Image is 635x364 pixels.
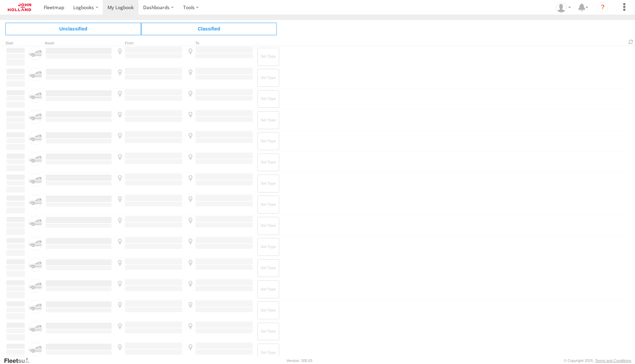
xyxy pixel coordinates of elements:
[554,2,573,13] div: Robert Foot
[115,42,183,45] div: From
[141,23,277,35] span: Click to view Classified Trips
[8,3,31,11] img: jhg-logo.svg
[597,2,608,13] i: ?
[186,42,254,45] div: To
[4,357,35,364] a: Visit our Website
[595,359,631,363] a: Terms and Conditions
[287,359,312,363] div: Version: 305.03
[45,42,113,45] div: Asset
[2,2,37,13] a: Return to Dashboard
[564,359,631,363] div: © Copyright 2025 -
[5,23,141,35] span: Click to view Unclassified Trips
[5,42,26,45] div: Click to Sort
[627,39,635,45] span: Refresh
